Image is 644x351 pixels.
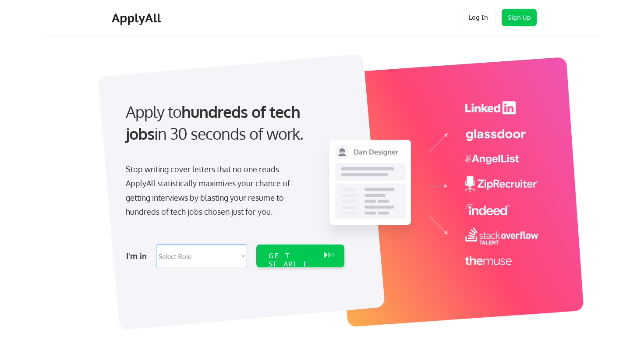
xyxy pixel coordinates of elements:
div: GET STARTED [269,252,315,277]
div: Stop writing cover letters that no one reads. ApplyAll statistically maximizes your chance of get... [126,162,306,219]
div: ApplyAll [112,11,163,25]
div: I'm in [126,249,151,263]
button: Sign Up [502,9,537,26]
button: Log In [461,9,496,26]
strong: hundreds of tech jobs [126,102,304,143]
div: Apply to in 30 seconds of work. [126,101,341,145]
